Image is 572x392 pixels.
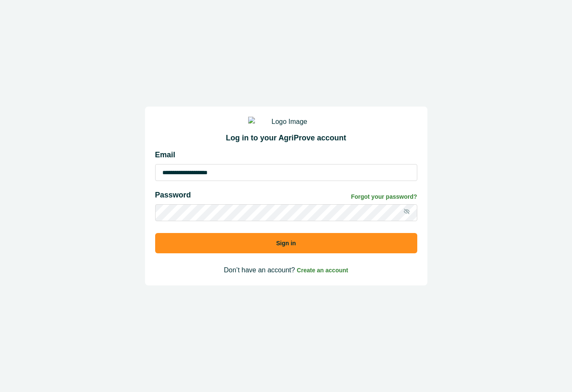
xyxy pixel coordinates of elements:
span: Create an account [297,267,348,274]
p: Password [155,189,191,201]
p: Don’t have an account? [155,265,417,275]
a: Create an account [297,266,348,274]
img: Logo Image [248,117,324,127]
button: Sign in [155,233,417,253]
a: Forgot your password? [351,192,417,201]
p: Email [155,149,417,161]
h2: Log in to your AgriProve account [155,134,417,143]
